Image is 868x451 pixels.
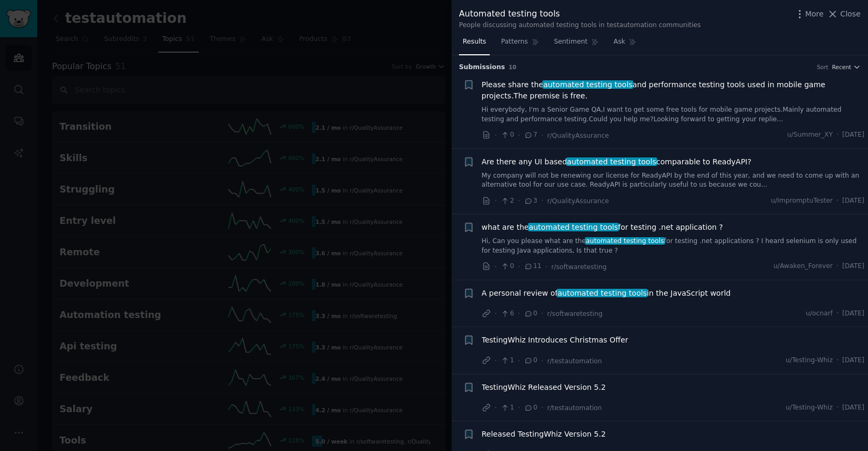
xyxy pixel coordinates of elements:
span: · [541,402,543,413]
span: r/softwaretesting [551,263,607,271]
span: · [837,130,839,140]
a: Sentiment [550,34,602,55]
span: · [541,195,543,206]
span: Are there any UI based comparable to ReadyAPI? [482,156,752,168]
span: 1 [500,403,514,413]
a: TestingWhiz Released Version 5.2 [482,382,606,393]
span: 0 [500,130,514,140]
div: People discussing automated testing tools in testautomation communities [459,21,701,30]
span: u/Summer_XY [787,130,833,140]
span: [DATE] [843,130,864,140]
a: what are theautomated testing toolsfor testing .net application ? [482,222,724,233]
span: u/ocnarf [806,309,833,319]
span: A personal review of in the JavaScript world [482,288,731,299]
span: Patterns [501,37,527,47]
span: · [495,355,497,366]
span: 1 [500,356,514,365]
span: Results [463,37,486,47]
button: Recent [832,63,861,71]
a: Released TestingWhiz Version 5.2 [482,429,606,440]
span: u/ImpromptuTester [771,196,832,206]
span: 6 [500,309,514,319]
span: [DATE] [843,196,864,206]
span: · [518,308,520,319]
span: · [541,130,543,141]
span: 11 [524,262,541,271]
span: Close [840,9,861,20]
span: · [837,356,839,365]
span: automated testing tools [585,237,665,245]
span: · [495,402,497,413]
span: automated testing tools [542,80,633,89]
span: · [545,261,547,272]
a: Are there any UI basedautomated testing toolscomparable to ReadyAPI? [482,156,752,168]
span: · [518,130,520,141]
a: Ask [610,34,640,55]
span: · [837,196,839,206]
span: More [805,9,824,20]
span: u/Testing-Whiz [786,403,833,413]
span: r/testautomation [547,357,602,365]
span: automated testing tools [528,223,619,231]
span: · [837,403,839,413]
span: · [837,262,839,271]
a: A personal review ofautomated testing toolsin the JavaScript world [482,288,731,299]
span: 2 [500,196,514,206]
span: r/softwaretesting [547,310,602,318]
a: Results [459,34,490,55]
span: Submission s [459,63,505,72]
span: · [495,308,497,319]
a: Please share theautomated testing toolsand performance testing tools used in mobile game projects... [482,79,865,102]
span: [DATE] [843,309,864,319]
span: · [495,195,497,206]
span: Sentiment [554,37,588,47]
span: · [518,261,520,272]
span: r/QualityAssurance [547,197,609,205]
span: automated testing tools [557,289,648,297]
span: r/QualityAssurance [547,132,609,139]
span: r/testautomation [547,404,602,412]
span: 0 [524,309,537,319]
span: Recent [832,63,851,71]
span: · [495,130,497,141]
span: · [541,355,543,366]
span: 0 [500,262,514,271]
span: automated testing tools [566,157,657,166]
span: 10 [509,64,517,70]
span: · [518,402,520,413]
a: Hi, Can you please what are theautomated testing toolsfor testing .net applications ? I heard sel... [482,237,865,255]
div: Automated testing tools [459,7,701,21]
span: [DATE] [843,356,864,365]
div: Sort [817,63,829,71]
span: 7 [524,130,537,140]
span: · [837,309,839,319]
span: u/Awaken_Forever [773,262,833,271]
span: [DATE] [843,262,864,271]
a: Patterns [497,34,542,55]
span: · [495,261,497,272]
span: [DATE] [843,403,864,413]
button: Close [827,9,861,20]
a: My company will not be renewing our license for ReadyAPI by the end of this year, and we need to ... [482,171,865,190]
span: · [518,195,520,206]
span: Ask [614,37,625,47]
span: u/Testing-Whiz [786,356,833,365]
button: More [794,9,824,20]
span: Please share the and performance testing tools used in mobile game projects.The premise is free. [482,79,865,102]
span: what are the for testing .net application ? [482,222,724,233]
a: TestingWhiz Introduces Christmas Offer [482,335,628,346]
span: 0 [524,356,537,365]
span: 0 [524,403,537,413]
a: Hi everybody, I'm a Senior Game QA,I want to get some free tools for mobile game projects.Mainly ... [482,105,865,124]
span: · [518,355,520,366]
span: · [541,308,543,319]
span: 3 [524,196,537,206]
